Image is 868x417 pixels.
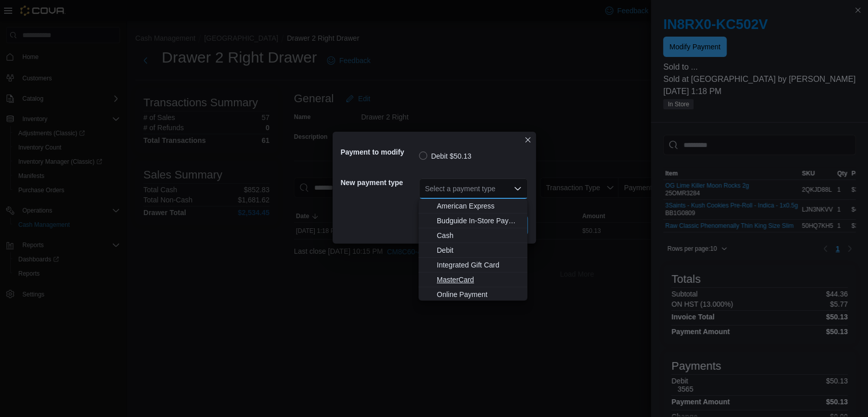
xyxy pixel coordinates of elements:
button: Cash [418,228,527,243]
button: Debit [418,243,527,258]
span: American Express [437,201,521,211]
button: American Express [418,199,527,214]
span: Integrated Gift Card [437,260,521,270]
button: Closes this modal window [522,134,534,146]
div: Choose from the following options [418,199,527,317]
span: Budguide In-Store Payment [437,216,521,226]
h5: New payment type [341,172,417,193]
label: Debit $50.13 [419,150,471,162]
button: Close list of options [514,185,522,193]
input: Accessible screen reader label [425,183,426,195]
button: Online Payment [418,287,527,302]
span: MasterCard [437,275,521,285]
h5: Payment to modify [341,142,417,162]
button: Budguide In-Store Payment [418,214,527,228]
button: MasterCard [418,273,527,287]
span: Debit [437,245,521,255]
span: Cash [437,230,521,241]
button: Integrated Gift Card [418,258,527,273]
span: Online Payment [437,289,521,300]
